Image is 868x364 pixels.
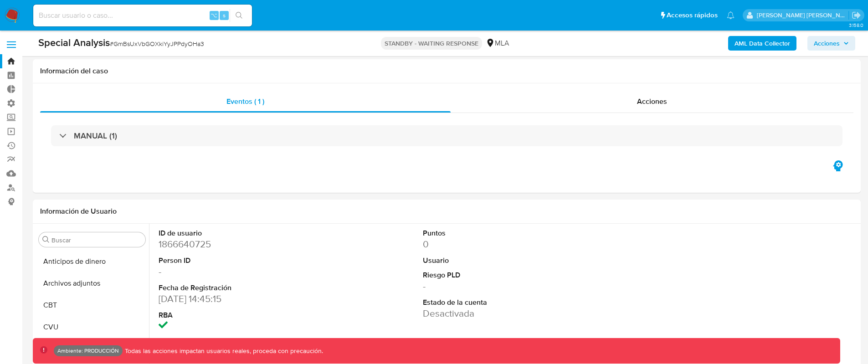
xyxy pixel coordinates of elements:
[852,10,861,20] a: Salir
[123,347,323,355] p: Todas las acciones impactan usuarios reales, proceda con precaución.
[38,35,110,50] b: Special Analysis
[159,310,326,320] dt: RBA
[51,236,142,244] input: Buscar
[757,11,849,20] p: omar.guzman@mercadolibre.com.co
[423,228,590,238] dt: Puntos
[423,280,590,292] dd: -
[230,9,248,22] button: search-icon
[159,238,326,251] dd: 1866640725
[423,256,590,266] dt: Usuario
[211,11,217,20] span: ⌥
[727,11,734,19] a: Notificaciones
[57,349,119,353] p: Ambiente: PRODUCCIÓN
[637,96,667,107] span: Acciones
[226,96,264,107] span: Eventos ( 1 )
[40,67,853,76] h1: Información del caso
[51,125,842,146] div: MANUAL (1)
[35,316,149,338] button: CVU
[159,256,326,266] dt: Person ID
[40,207,117,216] h1: Información de Usuario
[486,38,509,48] div: MLA
[110,39,204,48] span: # GmBsUxVbGOXkiYyJPPdyOHa3
[159,283,326,293] dt: Fecha de Registración
[33,10,252,21] input: Buscar usuario o caso...
[159,265,326,278] dd: -
[74,131,117,141] h3: MANUAL (1)
[223,11,226,20] span: s
[423,270,590,280] dt: Riesgo PLD
[814,36,840,51] span: Acciones
[159,292,326,305] dd: [DATE] 14:45:15
[667,10,718,20] span: Accesos rápidos
[35,272,149,294] button: Archivos adjuntos
[728,36,796,51] button: AML Data Collector
[381,37,482,50] p: STANDBY - WAITING RESPONSE
[42,236,50,243] button: Buscar
[159,228,326,238] dt: ID de usuario
[35,294,149,316] button: CBT
[423,297,590,308] dt: Estado de la cuenta
[35,251,149,272] button: Anticipos de dinero
[734,36,790,51] b: AML Data Collector
[807,36,855,51] button: Acciones
[423,238,590,251] dd: 0
[423,307,590,320] dd: Desactivada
